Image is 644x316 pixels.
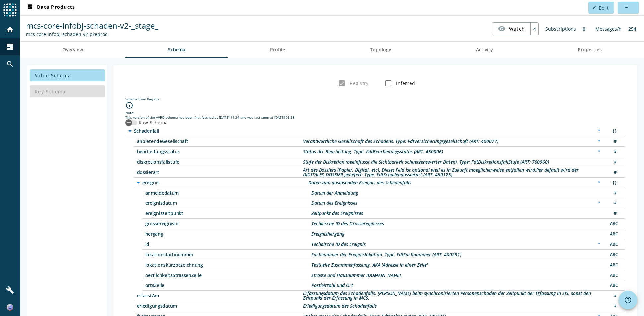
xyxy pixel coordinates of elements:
div: Required [595,241,604,248]
div: Schema from Registry [125,97,625,101]
span: Data Products [26,4,75,12]
div: Description [303,291,605,300]
div: Description [311,191,358,195]
label: Inferred [395,80,415,87]
span: Edit [599,5,609,11]
div: Required [595,128,604,135]
i: arrow_drop_down [126,127,134,135]
span: / [134,129,300,133]
mat-icon: build [6,286,14,294]
div: Object [607,128,620,135]
div: Description [311,263,428,267]
span: /erledigungsdatum [137,304,303,308]
span: /ereignis [142,180,308,185]
span: Schema [168,47,185,52]
i: info_outline [125,101,133,109]
div: Description [303,160,549,164]
mat-icon: visibility [498,25,506,33]
div: Description [303,168,605,177]
span: /ereignis/oertlichkeitsStrassenZeile [145,273,311,277]
button: Data Products [23,2,78,14]
span: /ereignis/ortsZeile [145,283,311,288]
span: Activity [476,47,493,52]
div: Description [311,201,357,205]
div: Description [311,221,384,226]
img: spoud-logo.svg [3,3,17,17]
div: Number [607,210,620,217]
div: Description [311,283,353,288]
div: String [607,220,620,227]
div: Description [311,232,344,236]
div: String [607,241,620,248]
button: Value Schema [30,69,105,81]
div: Number [607,159,620,166]
mat-icon: edit [592,6,596,9]
span: Watch [509,23,525,35]
span: Properties [578,47,602,52]
div: String [607,272,620,279]
div: 4 [530,23,538,35]
div: Required [595,179,604,186]
div: Number [607,303,620,310]
div: Required [595,200,604,207]
div: String [607,282,620,289]
div: Description [303,139,498,144]
div: String [607,262,620,269]
div: Description [303,304,377,308]
mat-icon: dashboard [6,43,14,51]
div: Description [311,242,366,247]
img: 63ebff03400488bac38c4e3411defc3d [7,304,13,311]
div: 254 [625,22,640,35]
span: /ereignis/ereignisdatum [145,201,311,205]
div: Required [595,148,604,155]
span: Profile [270,47,285,52]
button: Edit [588,2,614,14]
span: /ereignis/hergang [145,232,311,236]
div: Number [607,190,620,197]
mat-icon: home [6,26,14,34]
label: Raw Schema [137,119,168,126]
div: Number [607,169,620,176]
div: Number [607,138,620,145]
div: Note: [125,110,625,115]
div: Number [607,148,620,155]
span: /anbietendeGesellschaft [137,139,303,144]
span: Value Schema [35,72,71,79]
div: Number [607,200,620,207]
span: /dossierart [137,170,303,175]
mat-icon: help_outline [624,296,632,304]
div: Object [607,179,620,186]
div: String [607,251,620,258]
span: /ereignis/anmeldedatum [145,191,311,195]
div: Description [311,273,402,277]
div: String [607,231,620,238]
span: /diskretionsfallstufe [137,160,303,164]
i: arrow_drop_down [134,179,142,187]
span: /ereignis/ereigniszeitpunkt [145,211,311,216]
button: Watch [492,23,530,35]
span: /ereignis/lokationskurzbezeichnung [145,263,311,267]
div: This version of the AVRO schema has been first fetched at [DATE] 11:24 and was last seen at [DATE... [125,115,625,119]
span: /bearbeitungsstatus [137,149,303,154]
span: /ereignis/id [145,242,311,247]
mat-icon: more_horiz [624,6,628,9]
div: Description [311,252,461,257]
div: Description [303,149,443,154]
div: Number [607,292,620,299]
span: /ereignis/grossereignisId [145,221,311,226]
div: Description [311,211,363,216]
span: Overview [62,47,83,52]
div: Messages/h [592,22,625,35]
span: /erfasstAm [137,293,303,298]
span: mcs-core-infobj-schaden-v2-_stage_ [26,20,158,31]
div: Required [595,138,604,145]
div: Subscriptions [542,22,579,35]
mat-icon: search [6,60,14,68]
div: Description [308,180,411,185]
mat-icon: dashboard [26,4,34,12]
div: 0 [579,22,589,35]
span: Topology [370,47,391,52]
span: /ereignis/lokationsfachnummer [145,252,311,257]
div: Kafka Topic: mcs-core-infobj-schaden-v2-preprod [26,31,158,37]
